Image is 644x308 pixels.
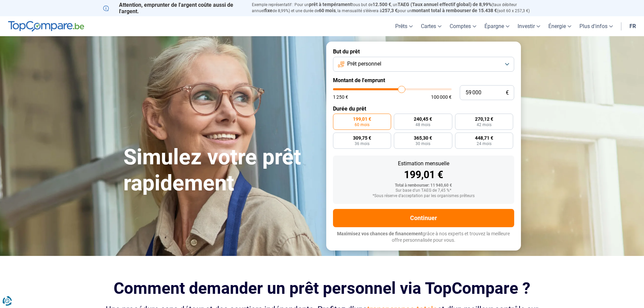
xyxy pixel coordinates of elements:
[8,21,84,32] img: TopCompare
[414,136,432,140] span: 365,30 €
[338,188,509,193] div: Sur base d'un TAEG de 7,45 %*
[347,60,381,68] span: Prêt personnel
[382,8,398,13] span: 257,3 €
[415,123,430,127] span: 48 mois
[333,57,514,72] button: Prêt personnel
[333,231,514,244] p: grâce à nos experts et trouvez la meilleure offre personnalisée pour vous.
[353,136,371,140] span: 309,75 €
[475,136,493,140] span: 448,71 €
[264,8,272,13] span: fixe
[103,279,541,298] h2: Comment demander un prêt personnel via TopCompare ?
[514,16,544,36] a: Investir
[446,16,480,36] a: Comptes
[103,2,244,15] p: Attention, emprunter de l'argent coûte aussi de l'argent.
[477,123,492,127] span: 42 mois
[355,142,369,146] span: 36 mois
[338,194,509,198] div: *Sous réserve d'acceptation par les organismes prêteurs
[309,2,352,7] span: prêt à tempérament
[391,16,417,36] a: Prêts
[338,183,509,188] div: Total à rembourser: 11 940,60 €
[252,2,541,14] p: Exemple représentatif : Pour un tous but de , un (taux débiteur annuel de 8,99%) et une durée de ...
[480,16,514,36] a: Épargne
[625,16,640,36] a: fr
[544,16,575,36] a: Énergie
[338,161,509,166] div: Estimation mensuelle
[333,209,514,227] button: Continuer
[353,117,371,121] span: 199,01 €
[333,77,514,84] label: Montant de l'emprunt
[417,16,446,36] a: Cartes
[373,2,391,7] span: 12.500 €
[475,117,493,121] span: 270,12 €
[355,123,369,127] span: 60 mois
[333,105,514,112] label: Durée du prêt
[415,142,430,146] span: 30 mois
[338,170,509,180] div: 199,01 €
[398,2,492,7] span: TAEG (Taux annuel effectif global) de 8,99%
[333,48,514,55] label: But du prêt
[414,117,432,121] span: 240,45 €
[123,144,318,196] h1: Simulez votre prêt rapidement
[319,8,336,13] span: 60 mois
[333,95,348,99] span: 1 250 €
[337,231,423,236] span: Maximisez vos chances de financement
[575,16,617,36] a: Plus d'infos
[431,95,452,99] span: 100 000 €
[477,142,492,146] span: 24 mois
[412,8,497,13] span: montant total à rembourser de 15.438 €
[506,90,509,96] span: €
